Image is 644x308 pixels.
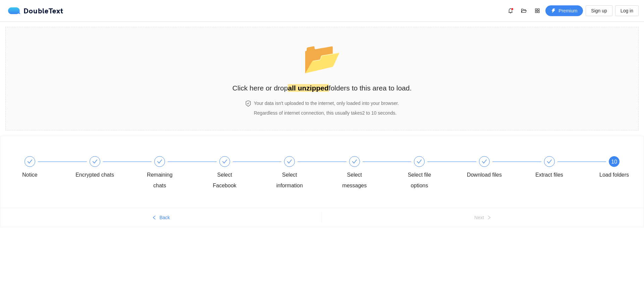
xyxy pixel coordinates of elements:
[0,212,322,223] button: leftBack
[400,156,465,191] div: Select file options
[140,156,205,191] div: Remaining chats
[595,156,634,180] div: 10Load folders
[288,84,328,92] strong: all unzipped
[205,170,244,191] div: Select Facebook
[254,100,399,107] h4: Your data isn't uploaded to the internet, only loaded into your browser.
[547,159,552,164] span: check
[505,5,516,16] button: bell
[535,170,563,180] div: Extract files
[8,7,63,14] a: logoDoubleText
[352,159,357,164] span: check
[270,156,335,191] div: Select information
[75,170,114,180] div: Encrypted chats
[615,5,639,16] button: Log in
[322,212,644,223] button: Nextright
[232,82,412,94] h2: Click here or drop folders to this area to load.
[532,5,543,16] button: appstore
[303,41,341,75] span: folder
[270,170,309,191] div: Select information
[157,159,162,164] span: check
[152,215,157,221] span: left
[482,159,487,164] span: check
[8,7,23,14] img: logo
[8,7,63,14] div: DoubleText
[92,159,98,164] span: check
[530,156,595,180] div: Extract files
[159,214,170,221] span: Back
[75,156,141,180] div: Encrypted chats
[519,5,529,16] button: folder-open
[417,159,422,164] span: check
[27,159,33,164] span: check
[335,156,400,191] div: Select messages
[621,7,633,14] span: Log in
[519,8,529,13] span: folder-open
[591,7,607,14] span: Sign up
[400,170,439,191] div: Select file options
[551,8,556,14] span: thunderbolt
[467,170,502,180] div: Download files
[611,159,617,165] span: 10
[22,170,37,180] div: Notice
[335,170,374,191] div: Select messages
[586,5,612,16] button: Sign up
[287,159,292,164] span: check
[599,170,629,180] div: Load folders
[222,159,227,164] span: check
[245,101,251,107] span: safety-certificate
[254,110,397,116] span: Regardless of internet connection, this usually takes 2 to 10 seconds .
[505,8,516,13] span: bell
[558,7,577,14] span: Premium
[10,156,75,180] div: Notice
[532,8,542,13] span: appstore
[545,5,583,16] button: thunderboltPremium
[465,156,530,180] div: Download files
[205,156,270,191] div: Select Facebook
[140,170,179,191] div: Remaining chats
